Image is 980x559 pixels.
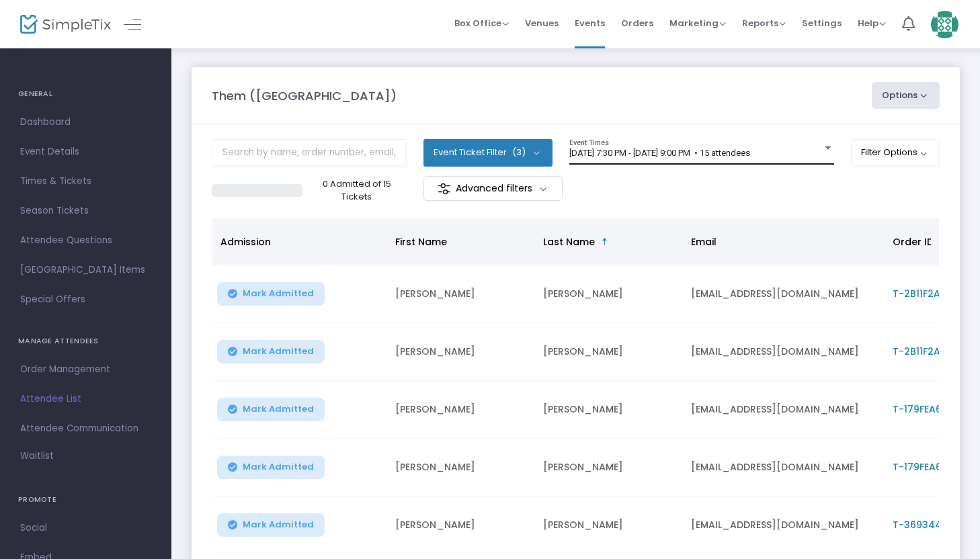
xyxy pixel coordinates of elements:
td: [EMAIL_ADDRESS][DOMAIN_NAME] [683,381,885,439]
p: 0 Admitted of 15 Tickets [308,177,405,204]
span: Attendee Communication [20,420,151,437]
span: Dashboard [20,114,151,131]
td: [EMAIL_ADDRESS][DOMAIN_NAME] [683,439,885,497]
button: Mark Admitted [217,456,325,479]
span: Sortable [600,236,610,247]
span: Reports [742,17,786,30]
button: Mark Admitted [217,282,325,306]
span: Events [575,6,605,40]
input: Search by name, order number, email, ip address [212,139,407,167]
span: T-36934427-0 [893,518,965,531]
span: T-2B11F2AF-6 [893,345,956,358]
button: Options [872,82,940,109]
td: [PERSON_NAME] [387,381,535,439]
span: Orders [621,6,653,40]
span: Order Management [20,361,151,378]
span: Mark Admitted [243,404,314,415]
td: [EMAIL_ADDRESS][DOMAIN_NAME] [683,265,885,323]
span: Settings [802,6,842,40]
span: T-2B11F2AF-6 [893,287,956,300]
td: [PERSON_NAME] [535,381,683,439]
span: Waitlist [20,449,54,463]
button: Mark Admitted [217,513,325,537]
span: [DATE] 7:30 PM - [DATE] 9:00 PM • 15 attendees [569,148,750,158]
td: [PERSON_NAME] [387,323,535,381]
td: [PERSON_NAME] [387,497,535,554]
span: Admission [220,235,271,249]
span: Mark Admitted [243,346,314,357]
m-button: Advanced filters [423,176,563,201]
span: (3) [512,147,526,158]
span: Venues [525,6,559,40]
td: [EMAIL_ADDRESS][DOMAIN_NAME] [683,497,885,554]
td: [EMAIL_ADDRESS][DOMAIN_NAME] [683,323,885,381]
span: Attendee List [20,390,151,408]
td: [PERSON_NAME] [387,265,535,323]
span: Last Name [543,235,595,249]
button: Event Ticket Filter(3) [423,139,553,166]
td: [PERSON_NAME] [535,439,683,497]
h4: MANAGE ATTENDEES [18,328,153,355]
td: [PERSON_NAME] [535,497,683,554]
span: Order ID [893,235,934,249]
button: Mark Admitted [217,398,325,421]
span: Event Details [20,143,151,161]
span: Help [858,17,886,30]
span: Times & Tickets [20,173,151,190]
h4: GENERAL [18,81,153,107]
span: Mark Admitted [243,519,314,530]
td: [PERSON_NAME] [387,439,535,497]
span: Season Tickets [20,202,151,220]
span: Email [691,235,717,249]
button: Mark Admitted [217,340,325,363]
m-panel-title: Them ([GEOGRAPHIC_DATA]) [212,87,397,105]
span: T-179FEA62-9 [893,402,959,416]
span: T-179FEA62-9 [893,460,959,474]
td: [PERSON_NAME] [535,323,683,381]
td: [PERSON_NAME] [535,265,683,323]
button: Filter Options [851,139,940,166]
span: Marketing [669,17,726,30]
span: Mark Admitted [243,462,314,472]
img: filter [438,182,451,196]
span: Mark Admitted [243,288,314,299]
span: First Name [395,235,447,249]
span: Social [20,519,151,537]
span: [GEOGRAPHIC_DATA] Items [20,261,151,279]
span: Attendee Questions [20,232,151,249]
span: Special Offers [20,291,151,308]
span: Box Office [454,17,509,30]
h4: PROMOTE [18,486,153,513]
